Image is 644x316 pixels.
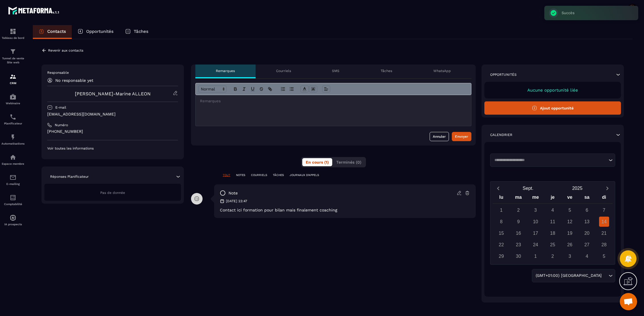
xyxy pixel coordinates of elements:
div: 7 [599,205,609,215]
a: Tâches [119,25,154,39]
span: (GMT+01:00) [GEOGRAPHIC_DATA] [534,273,603,279]
p: Courriels [276,69,291,73]
div: 6 [582,205,592,215]
button: Previous month [493,184,503,192]
div: je [544,193,561,203]
p: note [228,190,238,196]
button: Annuler [430,132,449,141]
a: accountantaccountantComptabilité [1,190,24,210]
img: formation [10,73,16,80]
div: Envoyer [455,134,468,139]
div: 4 [582,251,592,261]
div: Calendar days [493,205,613,261]
p: Réponses Planificateur [50,174,89,179]
a: emailemailE-mailing [1,170,24,190]
a: formationformationTunnel de vente Site web [1,44,24,69]
div: 10 [530,217,541,227]
div: 4 [547,205,558,215]
div: sa [578,193,595,203]
p: E-mailing [1,182,24,186]
button: Open months overlay [503,183,553,193]
div: 13 [582,217,592,227]
a: automationsautomationsAutomatisations [1,129,24,150]
div: 30 [513,251,524,261]
img: automations [10,214,16,221]
p: Responsable [47,70,178,75]
img: email [10,174,16,181]
button: Next month [602,184,613,192]
div: 22 [496,240,506,250]
img: formation [10,48,16,55]
div: 20 [582,228,592,238]
p: Opportunités [86,29,114,34]
div: 19 [565,228,575,238]
div: 11 [547,217,558,227]
div: 3 [565,251,575,261]
div: Search for option [532,269,615,282]
div: 5 [599,251,609,261]
div: 18 [547,228,558,238]
span: En cours (1) [306,160,329,164]
div: 9 [513,217,524,227]
p: Opportunités [490,72,517,77]
input: Search for option [492,157,607,163]
p: Tâches [134,29,148,34]
p: Remarques [216,69,235,73]
p: Tableau de bord [1,36,24,39]
img: automations [10,134,16,141]
div: lu [493,193,510,203]
p: Tunnel de vente Site web [1,56,24,65]
p: WhatsApp [433,69,451,73]
img: accountant [10,194,16,201]
a: automationsautomationsWebinaire [1,89,24,109]
div: 27 [582,240,592,250]
img: automations [10,93,16,100]
div: ma [510,193,527,203]
div: 2 [547,251,558,261]
p: Calendrier [490,133,512,137]
p: TOUT [223,173,230,177]
input: Search for option [603,273,607,279]
div: 5 [565,205,575,215]
p: Voir toutes les informations [47,146,178,151]
p: No responsable yet [55,78,93,83]
a: schedulerschedulerPlanificateur [1,109,24,129]
div: 2 [513,205,524,215]
p: Comptabilité [1,203,24,206]
div: 24 [530,240,541,250]
a: formationformationCRM [1,69,24,89]
div: 29 [496,251,506,261]
p: SMS [332,69,339,73]
button: Envoyer [452,132,471,141]
p: IA prospects [1,223,24,226]
p: Contact ici formation pour bilan mais finalement coaching [220,208,470,212]
img: scheduler [10,113,16,120]
div: 23 [513,240,524,250]
p: TÂCHES [273,173,284,177]
p: JOURNAUX D'APPELS [290,173,319,177]
div: 12 [565,217,575,227]
button: Terminés (0) [333,158,365,166]
p: Tâches [381,69,392,73]
div: me [527,193,544,203]
div: 26 [565,240,575,250]
div: 14 [599,217,609,227]
p: Planificateur [1,122,24,125]
p: COURRIELS [251,173,267,177]
p: NOTES [236,173,245,177]
div: 21 [599,228,609,238]
a: automationsautomationsEspace membre [1,150,24,170]
span: Terminés (0) [336,160,361,164]
button: En cours (1) [302,158,332,166]
div: 3 [530,205,541,215]
p: Automatisations [1,142,24,145]
span: Pas de donnée [100,191,125,195]
a: Opportunités [72,25,119,39]
div: ve [561,193,578,203]
div: 8 [496,217,506,227]
p: Aucune opportunité liée [490,88,615,93]
img: automations [10,154,16,161]
button: Open years overlay [553,183,602,193]
div: Ouvrir le chat [620,293,637,310]
p: Numéro [55,123,68,127]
